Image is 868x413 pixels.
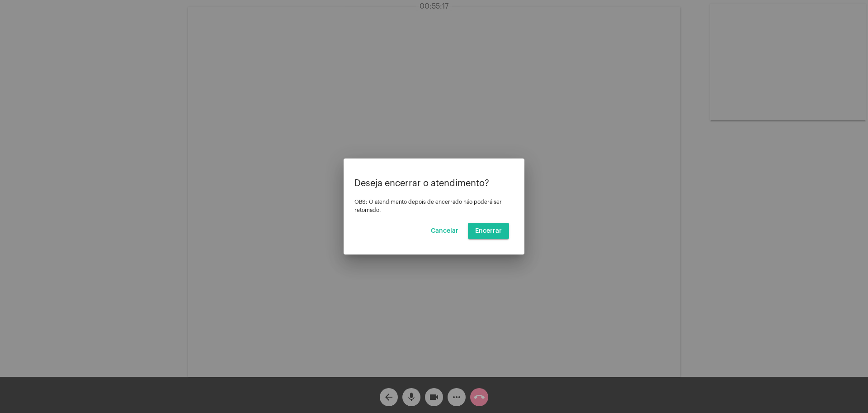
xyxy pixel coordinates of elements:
[431,228,458,234] span: Cancelar
[354,199,502,213] span: OBS: O atendimento depois de encerrado não poderá ser retomado.
[424,223,466,239] button: Cancelar
[468,223,509,239] button: Encerrar
[354,178,514,188] p: Deseja encerrar o atendimento?
[475,228,502,234] span: Encerrar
